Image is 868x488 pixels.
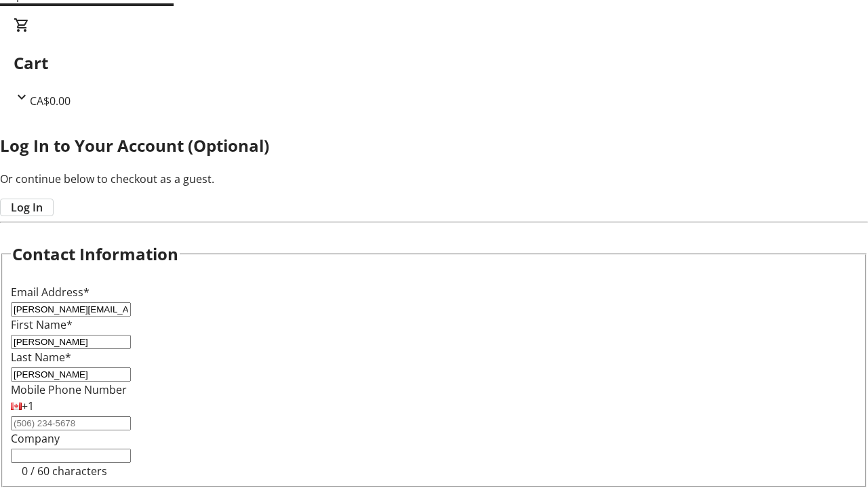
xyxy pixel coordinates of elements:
div: CartCA$0.00 [14,17,854,109]
tr-character-limit: 0 / 60 characters [22,464,107,479]
h2: Contact Information [12,242,178,266]
span: CA$0.00 [30,94,71,108]
span: Log In [11,199,43,216]
h2: Cart [14,51,854,75]
label: Last Name* [11,350,71,365]
label: Company [11,431,60,446]
label: First Name* [11,317,73,332]
label: Email Address* [11,285,90,300]
label: Mobile Phone Number [11,382,127,397]
input: (506) 234-5678 [11,416,131,430]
